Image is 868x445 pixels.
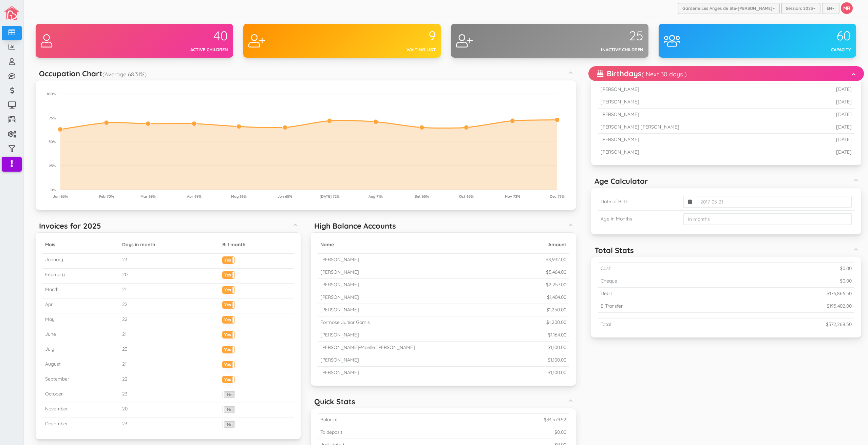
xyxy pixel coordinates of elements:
[342,29,436,43] div: 9
[314,398,355,406] h5: Quick Stats
[42,403,119,418] td: November
[49,116,56,120] tspan: 75%
[718,288,854,300] td: $176,866.50
[415,194,429,199] tspan: Set 65%
[718,300,854,313] td: $195,402.00
[598,288,718,300] td: Debit
[550,194,565,199] tspan: Dec 73%
[520,242,566,247] h5: Amount
[696,196,852,208] input: 2017-05-21
[99,194,114,199] tspan: Feb 70%
[42,298,119,313] td: April
[223,346,235,351] label: Yes
[598,318,718,331] td: Total
[223,287,235,292] label: Yes
[49,139,56,144] tspan: 50%
[320,307,359,313] small: [PERSON_NAME]
[42,328,119,343] td: June
[803,134,854,146] td: [DATE]
[39,70,147,78] h5: Occupation Chart
[598,146,803,158] td: [PERSON_NAME]
[119,418,220,433] td: 23
[598,121,803,134] td: [PERSON_NAME] [PERSON_NAME]
[320,294,359,300] small: [PERSON_NAME]
[314,222,396,230] h5: High Balance Accounts
[546,256,566,263] small: $8,932.00
[49,163,56,168] tspan: 25%
[595,246,634,254] h5: Total Stats
[548,332,566,338] small: $1,164.00
[550,46,643,53] div: Inactive children
[231,194,247,199] tspan: May 66%
[548,357,566,363] small: $1,100.00
[803,109,854,121] td: [DATE]
[42,254,119,269] td: January
[119,284,220,298] td: 21
[140,194,156,199] tspan: Mar 69%
[119,269,220,284] td: 20
[45,242,117,247] h5: Mois
[718,318,854,331] td: $372,268.50
[598,193,681,211] td: Date of Birth
[320,332,359,338] small: [PERSON_NAME]
[320,282,359,288] small: [PERSON_NAME]
[119,313,220,328] td: 22
[598,275,718,288] td: Cheque
[119,328,220,343] td: 21
[223,376,235,381] label: Yes
[718,275,854,288] td: $0.00
[546,307,566,313] small: $1,250.00
[42,284,119,298] td: March
[597,70,687,78] h5: Birthdays
[42,269,119,284] td: February
[134,29,228,43] div: 40
[119,373,220,388] td: 22
[318,426,446,439] td: To deposit
[223,406,235,413] label: No
[223,391,235,398] label: No
[683,213,852,225] input: In months
[757,29,851,43] div: 60
[53,194,68,199] tspan: Jan 63%
[42,388,119,403] td: October
[547,294,566,300] small: $1,404.00
[223,331,235,336] label: Yes
[446,414,569,426] td: $34,579.52
[598,211,681,228] td: Age in Months
[548,344,566,350] small: $1,100.00
[369,194,383,199] tspan: Aug 71%
[119,403,220,418] td: 20
[598,263,718,275] td: Cash
[42,358,119,373] td: August
[548,369,566,375] small: $1,100.00
[446,426,569,439] td: $0.00
[223,302,235,307] label: Yes
[278,194,292,199] tspan: Jun 65%
[459,194,474,199] tspan: Oct 65%
[505,194,520,199] tspan: Nov 72%
[546,282,566,288] small: $2,257.00
[598,134,803,146] td: [PERSON_NAME]
[42,343,119,358] td: July
[595,177,648,185] h5: Age Calculator
[42,313,119,328] td: May
[222,242,291,247] h5: Bill month
[134,46,228,53] div: Active children
[223,421,235,428] label: No
[342,46,436,53] div: Waiting list
[187,194,202,199] tspan: Apr 69%
[223,257,235,262] label: Yes
[119,254,220,269] td: 23
[119,298,220,313] td: 22
[119,343,220,358] td: 23
[320,369,359,375] small: [PERSON_NAME]
[320,256,359,263] small: [PERSON_NAME]
[122,242,217,247] h5: Days in month
[320,269,359,275] small: [PERSON_NAME]
[119,388,220,403] td: 23
[598,109,803,121] td: [PERSON_NAME]
[39,222,101,230] h5: Invoices for 2025
[642,70,687,78] small: ( Next 30 days )
[320,242,514,247] h5: Name
[223,272,235,277] label: Yes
